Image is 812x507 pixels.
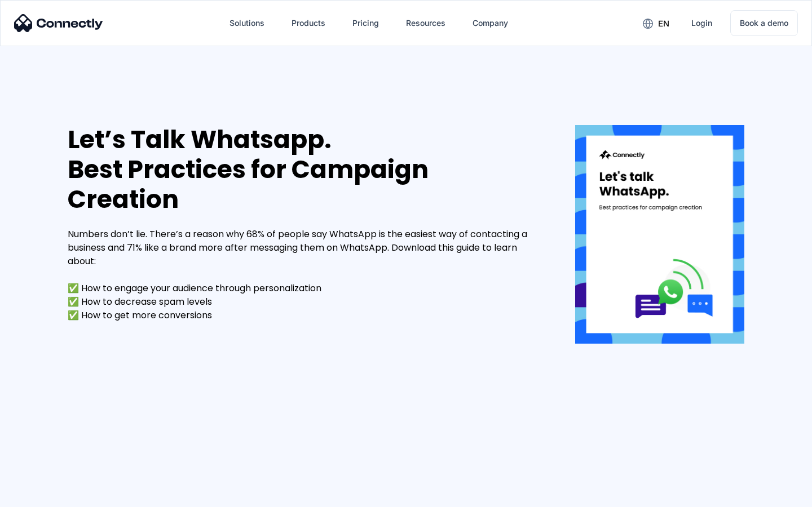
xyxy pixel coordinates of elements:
div: Numbers don’t lie. There’s a reason why 68% of people say WhatsApp is the easiest way of contacti... [68,228,541,322]
img: Connectly Logo [14,14,103,32]
div: Let’s Talk Whatsapp. Best Practices for Campaign Creation [68,125,541,214]
div: Login [691,15,712,31]
div: Solutions [230,15,264,31]
a: Login [682,10,721,37]
ul: Language list [23,487,68,503]
div: Pricing [352,15,379,31]
div: Resources [406,15,445,31]
a: Pricing [343,10,388,37]
aside: Language selected: English [11,487,68,503]
div: Company [473,15,508,31]
a: Book a demo [730,10,798,36]
div: en [658,16,669,32]
div: Products [292,15,325,31]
